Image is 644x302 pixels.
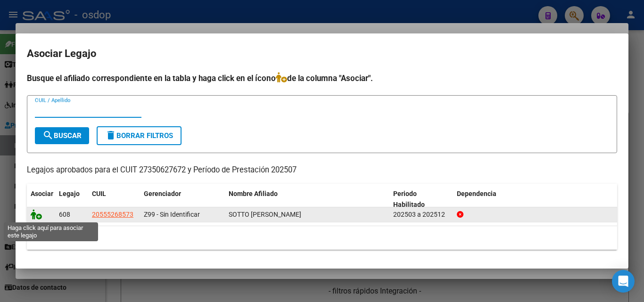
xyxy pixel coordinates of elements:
mat-icon: search [42,130,54,141]
div: Open Intercom Messenger [612,270,635,293]
h2: Asociar Legajo [27,45,617,63]
span: Borrar Filtros [105,131,173,140]
div: 1 registros [27,226,617,250]
button: Borrar Filtros [97,126,182,145]
span: Gerenciador [144,190,181,197]
datatable-header-cell: Legajo [55,184,88,215]
button: Buscar [35,127,89,144]
span: CUIL [92,190,106,197]
datatable-header-cell: CUIL [88,184,140,215]
h4: Busque el afiliado correspondiente en la tabla y haga click en el ícono de la columna "Asociar". [27,72,617,84]
datatable-header-cell: Gerenciador [140,184,225,215]
datatable-header-cell: Periodo Habilitado [389,184,453,215]
span: 20555268573 [92,211,133,218]
span: Buscar [42,131,82,140]
datatable-header-cell: Asociar [27,184,55,215]
p: Legajos aprobados para el CUIT 27350627672 y Período de Prestación 202507 [27,164,617,176]
mat-icon: delete [105,130,116,141]
span: Dependencia [457,190,496,197]
datatable-header-cell: Dependencia [453,184,618,215]
span: Legajo [59,190,80,197]
span: Z99 - Sin Identificar [144,211,200,218]
span: SOTTO GOMEZ LAUTARO TOBIAS [229,211,301,218]
span: Periodo Habilitado [393,190,425,208]
span: Nombre Afiliado [229,190,278,197]
datatable-header-cell: Nombre Afiliado [225,184,389,215]
span: 608 [59,211,70,218]
span: Asociar [31,190,53,197]
div: 202503 a 202512 [393,209,449,220]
